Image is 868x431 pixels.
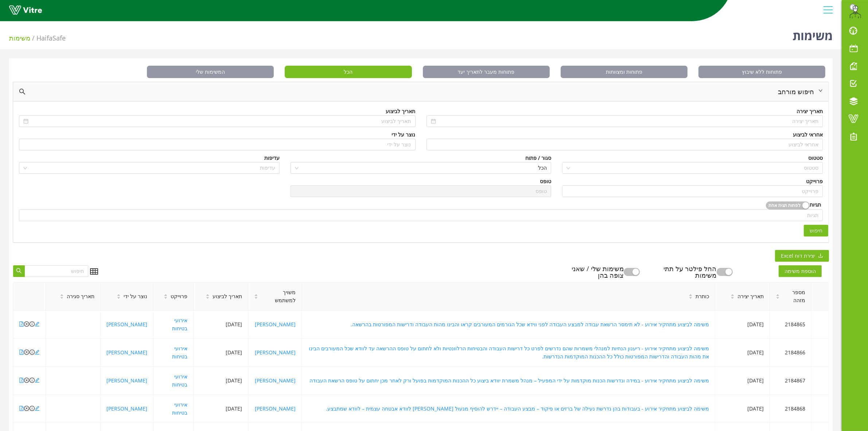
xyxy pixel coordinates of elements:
li: משימות [9,33,36,43]
span: caret-down [776,296,780,300]
a: [PERSON_NAME] [255,349,296,356]
span: edit [35,378,40,383]
td: [DATE] [715,367,770,395]
span: caret-down [164,296,168,300]
span: file-pdf [19,378,24,383]
h1: משימות [793,18,833,49]
a: [PERSON_NAME] [106,405,147,412]
input: תאריך לביצוע [30,117,411,125]
span: search [16,268,22,274]
div: נוצר על ידי [392,131,416,139]
span: search [19,88,26,95]
div: תאריך יצירה [797,107,823,115]
span: info-circle [30,322,35,327]
div: rightחיפוש מורחב [13,82,829,101]
td: 2184865 [770,311,811,339]
span: edit [35,406,40,411]
span: info-circle [30,378,35,383]
span: caret-up [776,293,780,297]
td: [DATE] [715,395,770,423]
td: [DATE] [194,311,248,339]
span: caret-up [164,293,168,297]
img: da32df7d-b9e3-429d-8c5c-2e32c797c474.png [848,4,863,18]
input: תאריך יצירה [437,117,819,125]
span: caret-down [206,296,210,300]
div: סגור / פתוח [525,154,551,162]
span: caret-up [206,293,210,297]
div: פרוייקט [806,177,823,185]
a: file-pdf [19,377,24,384]
span: file-pdf [19,322,24,327]
span: edit [35,350,40,355]
span: close-circle [295,166,299,170]
button: חיפוש [804,225,828,236]
span: פתוחות מעבר לתאריך יעד [423,66,550,78]
span: תאריך לביצוע [213,292,242,300]
a: אירועי בטיחות [172,373,187,388]
a: edit [35,377,40,384]
div: טופס [540,177,551,185]
span: close-circle [24,378,29,383]
div: סטטוס [808,154,823,162]
span: info-circle [30,350,35,355]
a: [PERSON_NAME] [255,321,296,328]
a: אירועי בטיחות [172,317,187,332]
span: caret-up [117,293,121,297]
a: edit [35,321,40,328]
td: 2184867 [770,367,811,395]
div: עדיפות [264,154,280,162]
input: חיפוש [24,265,88,277]
span: right [818,88,823,93]
div: משימות שלי / שאני צופה בהן [562,265,624,278]
span: table [90,268,98,276]
a: אירועי בטיחות [172,345,187,360]
span: caret-down [689,296,693,300]
span: caret-down [731,296,735,300]
span: close-circle [566,166,571,170]
div: תאריך לביצוע [386,107,416,115]
a: משימה לביצוע מתחקיר אירוע - לא תימסר הרשאת עבודה למבצע העבודה לפני ווידא שכל הגורמים המעורבים קרא... [351,321,709,328]
span: info-circle [30,406,35,411]
a: [PERSON_NAME] [106,377,147,384]
td: [DATE] [194,395,248,423]
td: [DATE] [194,339,248,367]
a: [PERSON_NAME] [106,349,147,356]
span: הוספת משימה [779,265,822,277]
span: הכל [285,66,412,78]
div: אחראי לביצוע [793,131,823,139]
span: תאריך סגירה [67,292,94,300]
div: החל פילטר על תתי משימות [654,265,716,278]
span: 151 [36,34,66,42]
span: מספר מזהה [783,288,805,304]
td: [DATE] [715,339,770,367]
a: file-pdf [19,349,24,356]
a: אירועי בטיחות [172,401,187,416]
span: caret-down [254,296,258,300]
button: search [13,265,25,277]
a: משימה לביצוע מתחקיר אירוע - ריענון הנחיות למנהלי משמרות שהם נדרשים לפרט כל דרישות העבודה והבטיחות... [309,345,709,360]
a: משימה לביצוע מתחקיר אירוע - במידה ונדרשות הכנות מוקדמות על ידי המפעיל – מנהל משמרת יוודא ביצוע כל... [310,377,709,384]
div: תגיות [810,201,821,209]
a: הוספת משימה [779,266,829,275]
span: פתוחות ללא שיבוץ [698,66,825,78]
span: פתוחות ומצוותות [561,66,688,78]
span: הכל [295,162,547,173]
a: [PERSON_NAME] [255,377,296,384]
span: edit [35,322,40,327]
span: caret-up [689,293,693,297]
span: caret-down [117,296,121,300]
span: close-circle [24,322,29,327]
span: caret-up [731,293,735,297]
span: file-pdf [19,406,24,411]
span: נוצר על ידי [124,292,147,300]
a: file-pdf [19,405,24,412]
a: [PERSON_NAME] [106,321,147,328]
span: caret-up [60,293,64,297]
a: edit [35,405,40,412]
span: כותרת [696,292,709,300]
td: 2184868 [770,395,811,423]
span: download [818,253,823,259]
span: close-circle [24,406,29,411]
button: downloadיצירת דוח Excel [775,250,829,262]
td: [DATE] [194,367,248,395]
